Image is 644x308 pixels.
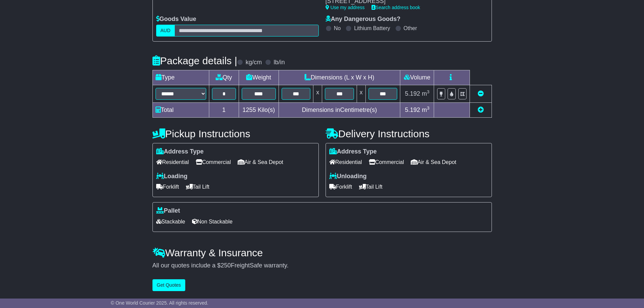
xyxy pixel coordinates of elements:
[156,216,185,227] span: Stackable
[156,25,175,37] label: AUD
[221,262,231,269] span: 250
[313,85,322,102] td: x
[152,128,319,139] h4: Pickup Instructions
[156,173,188,180] label: Loading
[334,25,341,31] label: No
[329,182,352,192] span: Forklift
[478,106,484,113] a: Add new item
[209,70,239,85] td: Qty
[427,105,430,111] sup: 3
[152,247,492,258] h4: Warranty & Insurance
[372,5,420,10] a: Search address book
[156,16,196,23] label: Goods Value
[369,157,404,167] span: Commercial
[354,25,390,31] label: Lithium Battery
[239,102,279,117] td: Kilo(s)
[326,5,365,10] a: Use my address
[245,59,262,66] label: kg/cm
[238,157,283,167] span: Air & Sea Depot
[422,90,430,97] span: m
[400,70,434,85] td: Volume
[329,148,377,156] label: Address Type
[329,157,362,167] span: Residential
[156,157,189,167] span: Residential
[279,70,400,85] td: Dimensions (L x W x H)
[111,300,209,306] span: © One World Courier 2025. All rights reserved.
[329,173,367,180] label: Unloading
[186,182,210,192] span: Tail Lift
[405,106,420,113] span: 5.192
[242,106,256,113] span: 1255
[192,216,233,227] span: Non Stackable
[239,70,279,85] td: Weight
[427,89,430,94] sup: 3
[478,90,484,97] a: Remove this item
[326,16,401,23] label: Any Dangerous Goods?
[279,102,400,117] td: Dimensions in Centimetre(s)
[209,102,239,117] td: 1
[152,262,492,269] div: All our quotes include a $ FreightSafe warranty.
[359,182,383,192] span: Tail Lift
[152,70,209,85] td: Type
[273,59,285,66] label: lb/in
[156,148,204,156] label: Address Type
[411,157,456,167] span: Air & Sea Depot
[404,25,417,31] label: Other
[326,128,492,139] h4: Delivery Instructions
[156,182,179,192] span: Forklift
[422,106,430,113] span: m
[196,157,231,167] span: Commercial
[405,90,420,97] span: 5.192
[156,207,180,215] label: Pallet
[152,279,186,291] button: Get Quotes
[152,102,209,117] td: Total
[357,85,365,102] td: x
[152,55,237,66] h4: Package details |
